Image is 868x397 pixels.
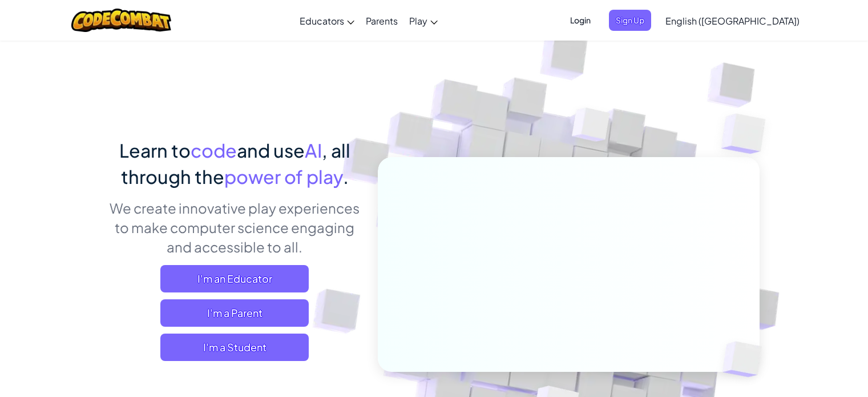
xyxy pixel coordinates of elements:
a: English ([GEOGRAPHIC_DATA]) [660,5,805,36]
a: Parents [360,5,403,36]
span: Learn to [119,139,191,162]
a: I'm a Parent [160,299,309,327]
button: I'm a Student [160,334,309,361]
button: Sign Up [609,10,651,31]
span: code [191,139,237,162]
span: Educators [300,15,344,27]
a: Educators [294,5,360,36]
img: Overlap cubes [550,85,632,170]
a: Play [403,5,443,36]
span: . [343,165,349,188]
img: CodeCombat logo [71,9,171,32]
span: and use [237,139,305,162]
span: AI [305,139,322,162]
p: We create innovative play experiences to make computer science engaging and accessible to all. [109,198,361,256]
span: Play [409,15,427,27]
img: Overlap cubes [699,86,797,182]
button: Login [563,10,597,31]
span: English ([GEOGRAPHIC_DATA]) [665,15,800,27]
span: power of play [224,165,343,188]
a: I'm an Educator [160,265,309,292]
